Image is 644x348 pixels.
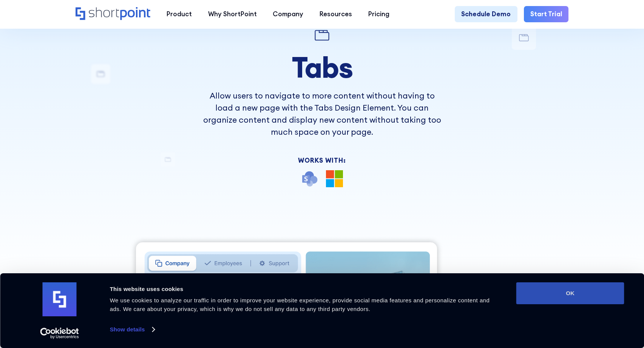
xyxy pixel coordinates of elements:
div: This website uses cookies [110,285,499,294]
p: Allow users to navigate to more content without having to load a new page with the Tabs Design El... [201,90,443,138]
a: Resources [312,6,360,22]
div: Pricing [368,9,389,19]
img: Tabs [312,26,332,45]
a: Usercentrics Cookiebot - opens in a new window [26,328,93,339]
img: SharePoint icon [301,170,318,187]
iframe: Chat Widget [508,260,644,348]
h1: Tabs [201,51,443,83]
a: Company [265,6,312,22]
div: Company [273,9,303,19]
a: Pricing [360,6,397,22]
div: Resources [320,9,352,19]
div: Works With: [201,157,443,164]
a: Start Trial [524,6,568,22]
a: Show details [110,324,154,335]
a: Why ShortPoint [200,6,265,22]
img: Microsoft 365 logo [326,170,343,187]
a: Product [159,6,200,22]
a: Home [76,7,150,21]
a: Schedule Demo [455,6,517,22]
span: We use cookies to analyze our traffic in order to improve your website experience, provide social... [110,297,490,312]
div: Product [167,9,192,19]
div: Why ShortPoint [208,9,257,19]
img: logo [43,282,77,316]
button: OK [516,282,624,304]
